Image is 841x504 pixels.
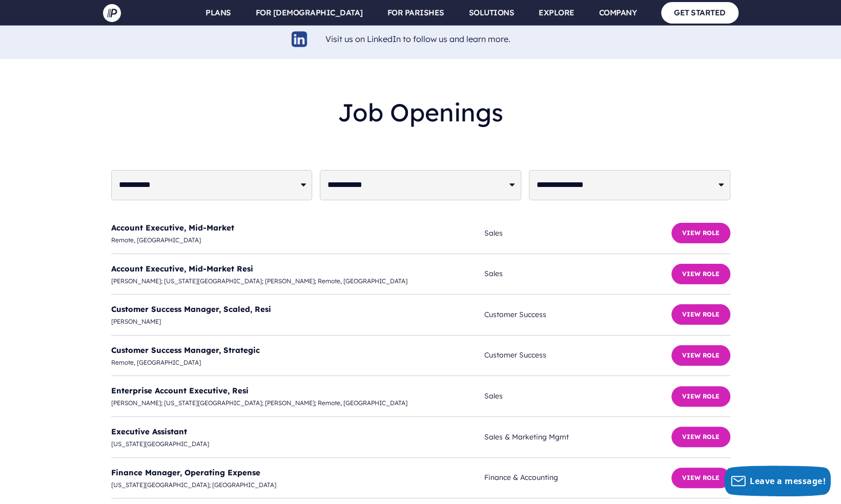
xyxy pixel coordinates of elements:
span: Sales [484,267,671,280]
button: Leave a message! [724,466,831,496]
button: View Role [671,223,730,243]
span: [US_STATE][GEOGRAPHIC_DATA] [111,438,485,450]
a: Account Executive, Mid-Market Resi [111,264,253,274]
button: View Role [671,304,730,325]
a: GET STARTED [661,2,739,23]
a: Finance Manager, Operating Expense [111,468,260,477]
a: Account Executive, Mid-Market [111,223,234,233]
span: Customer Success [484,308,671,321]
button: View Role [671,345,730,366]
span: [PERSON_NAME]; [US_STATE][GEOGRAPHIC_DATA]; [PERSON_NAME]; Remote, [GEOGRAPHIC_DATA] [111,276,485,287]
span: Sales [484,390,671,403]
span: Remote, [GEOGRAPHIC_DATA] [111,235,485,246]
button: View Role [671,427,730,447]
span: [US_STATE][GEOGRAPHIC_DATA]; [GEOGRAPHIC_DATA] [111,479,485,491]
h2: Job Openings [111,90,730,135]
a: Customer Success Manager, Strategic [111,345,260,355]
a: Customer Success Manager, Scaled, Resi [111,304,271,314]
span: [PERSON_NAME]; [US_STATE][GEOGRAPHIC_DATA]; [PERSON_NAME]; Remote, [GEOGRAPHIC_DATA] [111,397,485,409]
a: Enterprise Account Executive, Resi [111,386,249,395]
span: Leave a message! [750,475,826,487]
span: Sales [484,227,671,240]
a: Executive Assistant [111,427,187,436]
a: Visit us on LinkedIn to follow us and learn more. [325,34,510,44]
span: Customer Success [484,349,671,362]
span: Remote, [GEOGRAPHIC_DATA] [111,357,485,368]
button: View Role [671,264,730,284]
span: Sales & Marketing Mgmt [484,431,671,444]
span: [PERSON_NAME] [111,316,485,327]
span: Finance & Accounting [484,471,671,484]
img: linkedin-logo [290,30,309,49]
button: View Role [671,386,730,407]
button: View Role [671,468,730,488]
